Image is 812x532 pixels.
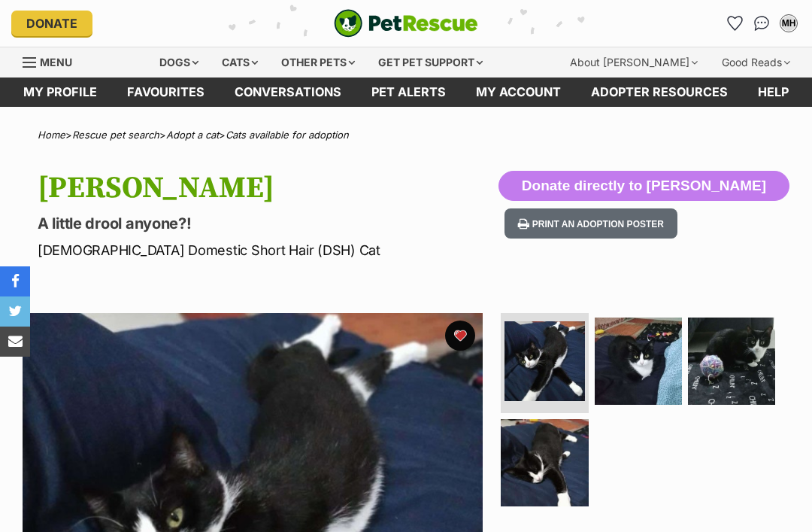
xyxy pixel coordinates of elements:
[149,47,209,78] div: Dogs
[688,318,775,405] img: Photo of Wilma
[166,129,219,141] a: Adopt a cat
[504,208,677,239] button: Print an adoption poster
[723,11,747,35] a: Favourites
[754,16,770,31] img: chat-41dd97257d64d25036548639549fe6c8038ab92f7586957e7f3b1b290dea8141.svg
[72,129,159,141] a: Rescue pet search
[498,171,789,201] button: Donate directly to [PERSON_NAME]
[750,11,774,35] a: Conversations
[777,11,801,35] button: My account
[504,321,584,401] img: Photo of Wilma
[356,78,461,107] a: Pet alerts
[334,9,478,38] a: PetRescue
[8,78,112,107] a: My profile
[368,47,493,78] div: Get pet support
[595,318,682,405] img: Photo of Wilma
[38,171,498,205] h1: [PERSON_NAME]
[23,47,83,74] a: Menu
[220,78,356,107] a: conversations
[711,47,801,78] div: Good Reads
[112,78,220,107] a: Favourites
[723,11,801,35] ul: Account quick links
[559,47,708,78] div: About [PERSON_NAME]
[445,321,475,351] button: favourite
[271,47,365,78] div: Other pets
[226,129,349,141] a: Cats available for adoption
[211,47,268,78] div: Cats
[40,56,72,68] span: Menu
[38,240,498,260] p: [DEMOGRAPHIC_DATA] Domestic Short Hair (DSH) Cat
[501,419,588,506] img: Photo of Wilma
[11,11,92,36] a: Donate
[781,16,796,31] div: MH
[38,129,65,141] a: Home
[38,213,498,234] p: A little drool anyone?!
[576,78,743,107] a: Adopter resources
[743,78,804,107] a: Help
[461,78,576,107] a: My account
[334,9,478,38] img: logo-cat-932fe2b9b8326f06289b0f2fb663e598f794de774fb13d1741a6617ecf9a85b4.svg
